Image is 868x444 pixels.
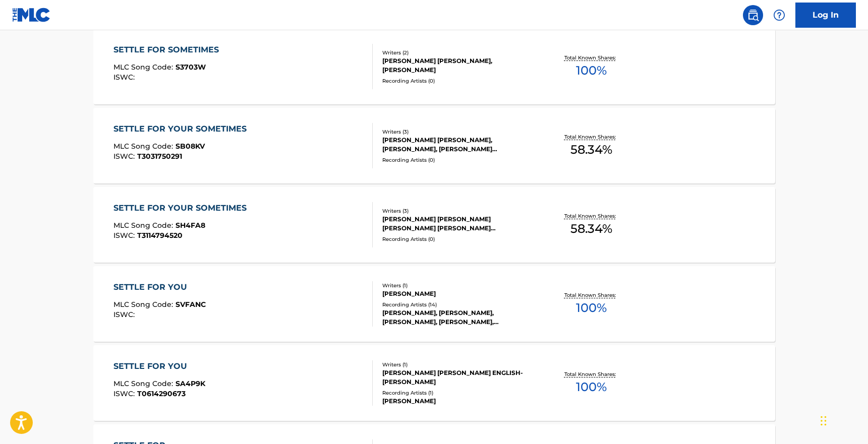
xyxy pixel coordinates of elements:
span: T0614290673 [137,389,186,398]
p: Total Known Shares: [564,54,618,61]
a: Public Search [743,5,763,25]
span: T3031750291 [137,152,182,161]
div: Drag [821,406,827,436]
p: Total Known Shares: [564,212,618,220]
span: 58.34 % [570,141,612,159]
div: Recording Artists ( 0 ) [382,156,535,164]
span: ISWC : [113,152,137,161]
div: Recording Artists ( 14 ) [382,301,535,308]
div: [PERSON_NAME] [PERSON_NAME] ENGLISH-[PERSON_NAME] [382,368,535,387]
a: SETTLE FOR YOUR SOMETIMESMLC Song Code:SH4FA8ISWC:T3114794520Writers (3)[PERSON_NAME] [PERSON_NAM... [93,187,775,263]
div: [PERSON_NAME] [382,289,535,298]
a: Log In [795,3,856,28]
div: SETTLE FOR YOU [113,281,206,293]
div: SETTLE FOR SOMETIMES [113,44,224,56]
span: 58.34 % [570,220,612,238]
div: Recording Artists ( 0 ) [382,77,535,85]
span: ISWC : [113,389,137,398]
span: SVFANC [176,300,206,309]
p: Total Known Shares: [564,133,618,141]
div: [PERSON_NAME] [382,397,535,406]
span: MLC Song Code : [113,379,176,388]
div: Writers ( 1 ) [382,282,535,289]
p: Total Known Shares: [564,291,618,299]
a: SETTLE FOR SOMETIMESMLC Song Code:S3703WISWC:Writers (2)[PERSON_NAME] [PERSON_NAME], [PERSON_NAME... [93,29,775,104]
span: 100 % [576,61,607,80]
span: ISWC : [113,73,137,82]
div: Writers ( 1 ) [382,361,535,368]
div: [PERSON_NAME] [PERSON_NAME], [PERSON_NAME], [PERSON_NAME] [PERSON_NAME] [382,136,535,154]
span: ISWC : [113,310,137,319]
img: search [747,9,759,21]
span: MLC Song Code : [113,300,176,309]
p: Total Known Shares: [564,370,618,378]
span: 100 % [576,378,607,396]
a: SETTLE FOR YOUMLC Song Code:SA4P9KISWC:T0614290673Writers (1)[PERSON_NAME] [PERSON_NAME] ENGLISH-... [93,345,775,421]
img: help [773,9,785,21]
iframe: Chat Widget [818,396,868,444]
span: SB08KV [176,142,205,151]
div: [PERSON_NAME], [PERSON_NAME], [PERSON_NAME], [PERSON_NAME], [PERSON_NAME] [382,308,535,327]
div: [PERSON_NAME] [PERSON_NAME], [PERSON_NAME] [382,56,535,75]
span: 100 % [576,299,607,317]
div: Writers ( 3 ) [382,128,535,136]
div: SETTLE FOR YOUR SOMETIMES [113,202,252,214]
span: MLC Song Code : [113,142,176,151]
div: Recording Artists ( 0 ) [382,235,535,243]
img: MLC Logo [12,8,51,22]
span: SA4P9K [176,379,205,388]
span: MLC Song Code : [113,221,176,230]
span: T3114794520 [137,231,183,240]
div: Writers ( 2 ) [382,49,535,56]
div: Help [769,5,789,25]
span: ISWC : [113,231,137,240]
a: SETTLE FOR YOUR SOMETIMESMLC Song Code:SB08KVISWC:T3031750291Writers (3)[PERSON_NAME] [PERSON_NAM... [93,108,775,183]
span: SH4FA8 [176,221,205,230]
div: SETTLE FOR YOU [113,360,205,372]
div: Writers ( 3 ) [382,207,535,215]
div: [PERSON_NAME] [PERSON_NAME] [PERSON_NAME] [PERSON_NAME] [PERSON_NAME] [382,215,535,233]
div: Recording Artists ( 1 ) [382,389,535,397]
a: SETTLE FOR YOUMLC Song Code:SVFANCISWC:Writers (1)[PERSON_NAME]Recording Artists (14)[PERSON_NAME... [93,266,775,342]
span: MLC Song Code : [113,62,176,72]
div: SETTLE FOR YOUR SOMETIMES [113,123,252,135]
span: S3703W [176,62,206,72]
